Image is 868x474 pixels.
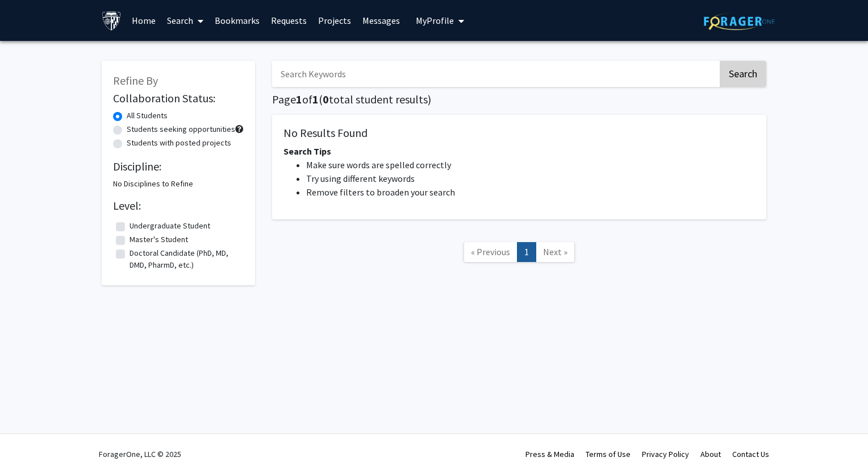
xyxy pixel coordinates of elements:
[312,1,357,40] a: Projects
[113,160,244,173] h2: Discipline:
[306,158,755,172] li: Make sure words are spelled correctly
[209,1,265,40] a: Bookmarks
[9,423,48,465] iframe: Chat
[161,1,209,40] a: Search
[130,220,210,232] label: Undergraduate Student
[296,92,302,106] span: 1
[272,61,718,87] input: Search Keywords
[536,242,575,262] a: Next Page
[471,246,510,257] span: « Previous
[126,1,161,40] a: Home
[272,93,766,106] h1: Page of ( total student results)
[525,449,574,459] a: Press & Media
[127,137,231,149] label: Students with posted projects
[113,178,244,190] div: No Disciplines to Refine
[113,92,244,105] h2: Collaboration Status:
[127,110,168,122] label: All Students
[99,434,181,474] div: ForagerOne, LLC © 2025
[720,61,766,87] button: Search
[283,145,331,157] span: Search Tips
[306,185,755,199] li: Remove filters to broaden your search
[265,1,312,40] a: Requests
[700,449,721,459] a: About
[464,242,518,262] a: Previous Page
[130,234,188,246] label: Master's Student
[130,247,241,271] label: Doctoral Candidate (PhD, MD, DMD, PharmD, etc.)
[272,231,766,277] nav: Page navigation
[102,11,122,31] img: Johns Hopkins University Logo
[357,1,406,40] a: Messages
[732,449,769,459] a: Contact Us
[306,172,755,185] li: Try using different keywords
[127,123,235,135] label: Students seeking opportunities
[416,15,454,26] span: My Profile
[113,73,158,88] span: Refine By
[113,199,244,213] h2: Level:
[283,126,755,140] h5: No Results Found
[543,246,567,257] span: Next »
[704,13,775,30] img: ForagerOne Logo
[323,92,329,106] span: 0
[586,449,631,459] a: Terms of Use
[642,449,689,459] a: Privacy Policy
[517,242,536,262] a: 1
[312,92,319,106] span: 1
